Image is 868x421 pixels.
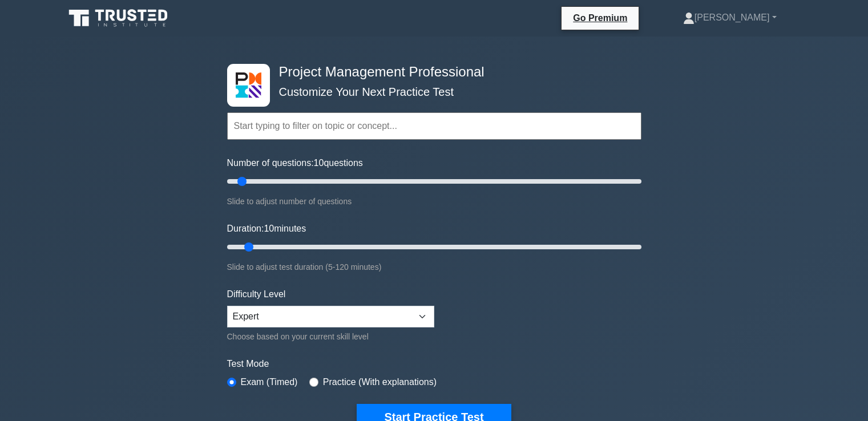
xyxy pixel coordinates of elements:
[227,357,641,371] label: Test Mode
[264,224,274,233] span: 10
[227,260,641,274] div: Slide to adjust test duration (5-120 minutes)
[227,112,641,140] input: Start typing to filter on topic or concept...
[227,195,641,208] div: Slide to adjust number of questions
[227,222,306,236] label: Duration: minutes
[323,375,437,389] label: Practice (With explanations)
[566,11,634,25] a: Go Premium
[227,330,434,343] div: Choose based on your current skill level
[274,64,586,80] h4: Project Management Professional
[227,288,286,301] label: Difficulty Level
[241,375,298,389] label: Exam (Timed)
[656,6,804,29] a: [PERSON_NAME]
[227,156,363,170] label: Number of questions: questions
[314,158,324,168] span: 10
